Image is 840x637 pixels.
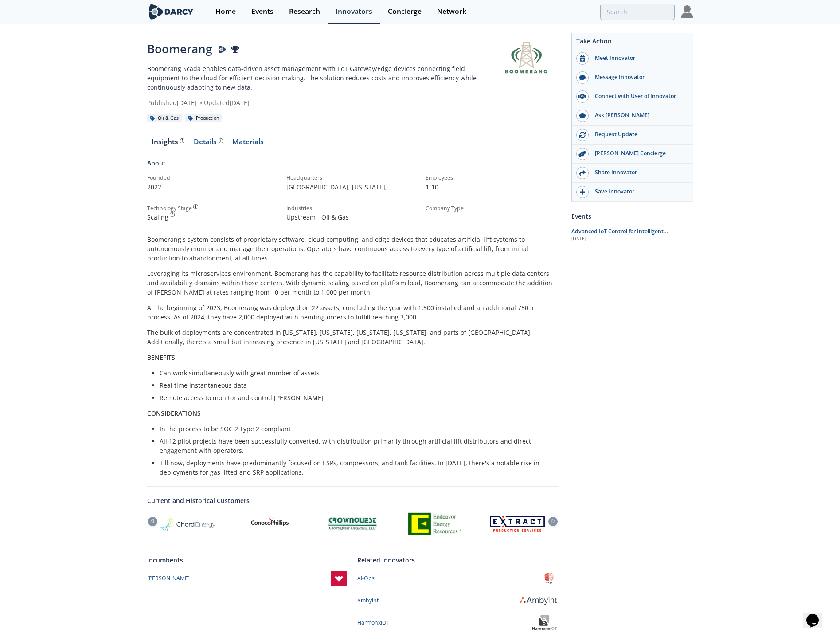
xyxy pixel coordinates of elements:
div: Home [215,8,236,15]
p: 1-10 [426,182,559,192]
span: • [199,98,204,107]
img: information.svg [170,212,175,217]
div: Request Update [589,130,688,138]
p: 2022 [147,182,280,192]
img: ConocoPhillips [248,511,293,536]
img: Darcy Presenter [219,46,227,54]
div: Ambyint [357,597,379,605]
a: Related Innovators [357,555,415,565]
div: [PERSON_NAME] [147,574,190,582]
img: AI-Ops [541,571,557,586]
div: Concierge [388,8,422,15]
div: Research [289,8,320,15]
div: Oil & Gas [147,114,182,122]
img: Weatherford [331,571,347,586]
input: Advanced Search [600,4,675,20]
li: Can work simultaneously with great number of assets [160,368,552,377]
p: Boomerang Scada enables data-driven asset management with IIoT Gateway/Edge devices connecting fi... [147,64,496,92]
img: Ambyint [520,597,557,605]
button: Save Innovator [572,183,693,202]
div: Share Innovator [589,169,688,177]
p: Leveraging its microservices environment, Boomerang has the capability to facilitate resource dis... [147,269,559,297]
p: The bulk of deployments are concentrated in [US_STATE], [US_STATE], [US_STATE], [US_STATE], and p... [147,328,559,346]
a: Insights [147,138,189,149]
div: About [147,158,559,174]
div: Events [251,8,273,15]
li: In the process to be SOC 2 Type 2 compliant [160,424,552,433]
a: [PERSON_NAME] Weatherford [147,571,347,586]
div: Details [194,138,223,145]
img: information.svg [219,138,223,143]
div: Network [437,8,466,15]
div: [DATE] [571,236,693,243]
a: AI-Ops AI-Ops [357,571,557,586]
a: Ambyint Ambyint [357,593,557,609]
li: Till now, deployments have predominantly focused on ESPs, compressors, and tank facilities. In [D... [160,458,552,477]
a: Materials [228,138,269,149]
li: All 12 pilot projects have been successfully converted, with distribution primarily through artif... [160,436,552,455]
div: Production [185,114,223,122]
div: [PERSON_NAME] Concierge [589,149,688,157]
a: Details [189,138,228,149]
img: HarmonxIOT [532,615,557,631]
div: Technology Stage [147,204,192,212]
div: Events [571,208,693,224]
img: Chord Energy [160,516,215,531]
div: Industries [286,204,419,212]
div: Innovators [336,8,372,15]
div: Ask [PERSON_NAME] [589,111,688,119]
p: [GEOGRAPHIC_DATA], [US_STATE] , [GEOGRAPHIC_DATA] [286,182,419,192]
li: Real time instantaneous data [160,381,552,390]
div: Insights [152,138,184,145]
img: CrownQuest (acquired by Occidental Petroleum Corporation) [325,514,380,535]
div: HarmonxIOT [357,619,390,627]
div: Employees [426,174,559,182]
div: Company Type [426,204,559,212]
img: information.svg [180,138,185,143]
strong: BENEFITS [147,353,175,362]
img: information.svg [193,204,198,209]
iframe: chat widget [803,602,831,628]
div: Scaling [147,212,280,222]
img: Extract Production [490,516,545,531]
a: HarmonxIOT HarmonxIOT [357,615,557,631]
li: Remote access to monitor and control [PERSON_NAME] [160,393,552,402]
div: Save Innovator [589,188,688,196]
div: Published [DATE] Updated [DATE] [147,98,496,107]
a: Advanced IoT Control for Intelligent Production Management [DATE] [571,228,693,243]
img: Endeavor Energy Resources [407,512,462,536]
p: Boomerang's system consists of proprietary software, cloud computing, and edge devices that educa... [147,235,559,263]
span: Advanced IoT Control for Intelligent Production Management [571,228,668,243]
img: Profile [681,5,693,18]
div: Founded [147,174,280,182]
div: Boomerang [147,40,496,58]
div: Take Action [572,36,693,49]
div: Message Innovator [589,73,688,81]
img: logo-wide.svg [147,4,195,20]
div: Connect with User of Innovator [589,92,688,100]
strong: CONSIDERATIONS [147,409,201,417]
div: Meet Innovator [589,54,688,62]
p: At the beginning of 2023, Boomerang was deployed on 22 assets, concluding the year with 1,500 ins... [147,303,559,322]
a: Incumbents [147,555,183,565]
div: Headquarters [286,174,419,182]
p: -- [426,212,559,222]
span: Upstream - Oil & Gas [286,213,349,221]
div: AI-Ops [357,574,375,582]
a: Current and Historical Customers [147,496,559,505]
